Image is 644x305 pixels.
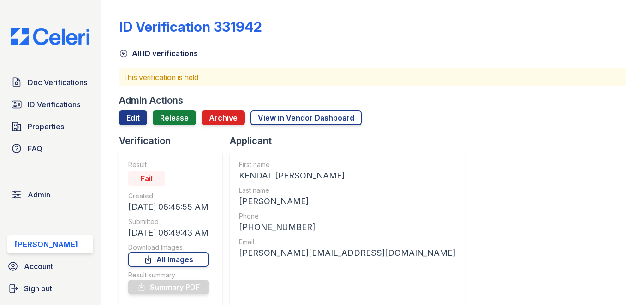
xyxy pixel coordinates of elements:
span: FAQ [28,143,42,154]
a: Release [153,110,196,125]
span: Admin [28,189,50,200]
div: Result [128,160,209,169]
div: Fail [128,171,165,186]
div: KENDAL [PERSON_NAME] [239,169,455,182]
a: View in Vendor Dashboard [250,110,362,125]
a: Edit [119,110,147,125]
div: [DATE] 06:46:55 AM [128,201,209,213]
img: CE_Logo_Blue-a8612792a0a2168367f1c8372b55b34899dd931a85d93a1a3d3e32e68fde9ad4.png [4,28,97,45]
div: Verification [119,134,230,147]
div: [PERSON_NAME] [239,195,455,208]
div: [DATE] 06:49:43 AM [128,226,209,239]
a: All Images [128,252,209,267]
div: Created [128,191,209,201]
div: Phone [239,212,455,221]
div: [PHONE_NUMBER] [239,221,455,234]
p: This verification is held [123,72,622,83]
a: Properties [7,117,93,136]
a: FAQ [7,139,93,158]
a: All ID verifications [119,48,198,59]
a: Account [4,257,97,276]
div: Admin Actions [119,94,183,107]
span: Doc Verifications [28,77,87,88]
div: Submitted [128,217,209,226]
button: Archive [202,110,245,125]
span: Sign out [24,283,52,294]
div: [PERSON_NAME] [15,239,78,250]
span: Account [24,261,53,272]
div: First name [239,160,455,169]
div: Applicant [230,134,472,147]
span: ID Verifications [28,99,80,110]
span: Properties [28,121,64,132]
div: [PERSON_NAME][EMAIL_ADDRESS][DOMAIN_NAME] [239,247,455,259]
a: Admin [7,185,93,204]
a: ID Verifications [7,95,93,114]
div: Email [239,237,455,247]
div: ID Verification 331942 [119,18,262,35]
div: Download Images [128,243,209,252]
div: Result summary [128,270,209,280]
a: Sign out [4,279,97,298]
a: Doc Verifications [7,73,93,92]
div: Last name [239,186,455,195]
